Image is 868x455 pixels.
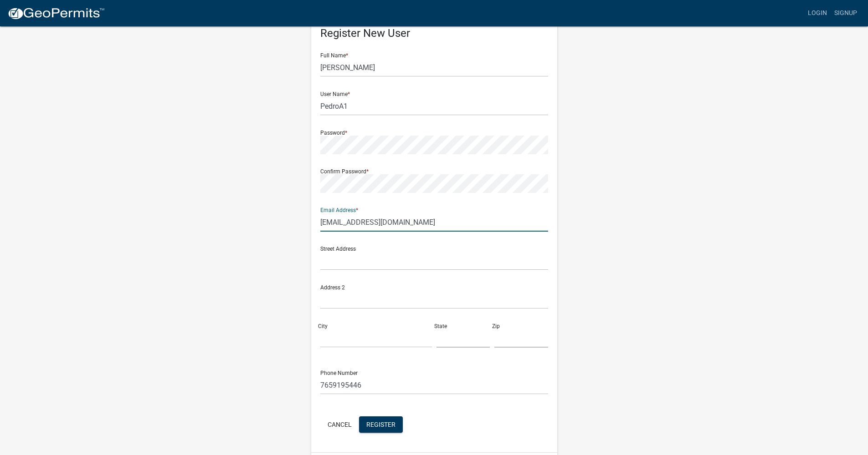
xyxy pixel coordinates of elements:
h5: Register New User [320,27,548,40]
button: Register [359,416,403,433]
span: Register [366,420,395,428]
a: Login [804,5,831,22]
button: Cancel [320,416,359,433]
a: Signup [831,5,861,22]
